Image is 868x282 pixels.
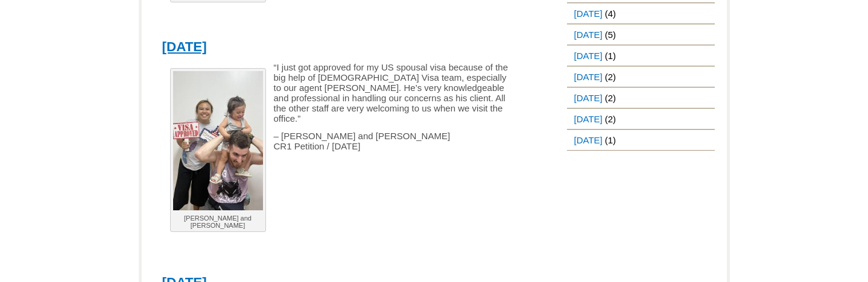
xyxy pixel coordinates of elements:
[567,87,715,108] li: (2)
[567,46,605,66] a: [DATE]
[567,4,605,23] a: [DATE]
[567,66,715,87] li: (2)
[567,88,605,108] a: [DATE]
[567,109,605,129] a: [DATE]
[162,39,207,54] a: [DATE]
[567,24,715,45] li: (5)
[173,71,263,210] img: Evan and Abigail
[567,67,605,87] a: [DATE]
[567,130,605,150] a: [DATE]
[567,25,605,45] a: [DATE]
[274,131,451,151] span: – [PERSON_NAME] and [PERSON_NAME] CR1 Petition / [DATE]
[173,215,263,229] p: [PERSON_NAME] and [PERSON_NAME]
[162,62,508,124] p: “I just got approved for my US spousal visa because of the big help of [DEMOGRAPHIC_DATA] Visa te...
[567,3,715,24] li: (4)
[567,108,715,130] li: (2)
[567,45,715,66] li: (1)
[567,130,715,151] li: (1)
